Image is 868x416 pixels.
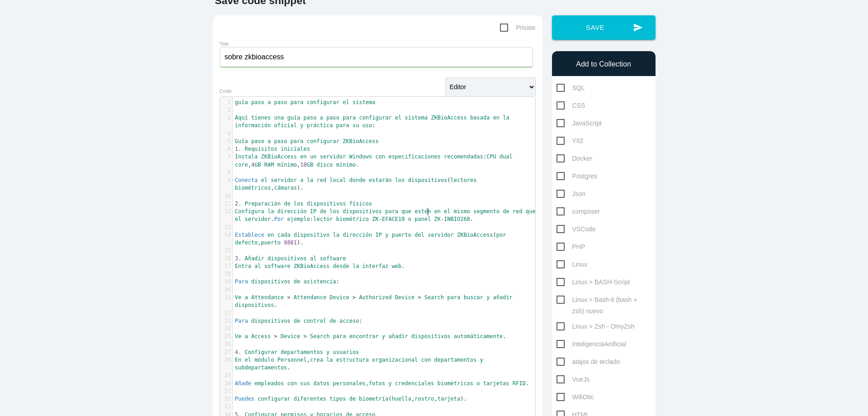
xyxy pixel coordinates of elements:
[557,241,585,253] span: PHP
[235,278,340,285] span: :
[415,396,434,402] span: rostro
[277,162,297,168] span: mínimo
[235,99,248,105] span: guía
[235,232,509,246] span: ( , ).
[220,130,232,138] div: 4
[310,255,316,262] span: al
[294,294,326,301] span: Attendance
[281,146,310,152] span: iniciales
[251,318,291,324] span: dispositivos
[303,278,336,285] span: asistencia
[251,99,264,105] span: paso
[310,333,330,339] span: Search
[313,380,330,387] span: datos
[235,380,529,387] span: , .
[245,357,251,363] span: el
[235,396,255,402] span: Puedes
[235,318,248,324] span: Para
[486,153,496,160] span: CPU
[220,106,232,114] div: 2
[235,185,271,191] span: biométricos
[336,357,369,363] span: estructura
[470,115,490,121] span: basada
[392,232,411,238] span: puerto
[353,122,359,129] span: su
[220,114,232,122] div: 3
[320,255,346,262] span: software
[343,115,356,121] span: para
[220,309,232,317] div: 22
[220,192,232,200] div: 10
[281,349,323,355] span: departamentos
[343,99,349,105] span: el
[235,357,486,371] span: , .
[395,294,415,301] span: Device
[251,115,271,121] span: tienes
[421,357,431,363] span: con
[300,153,307,160] span: en
[220,138,232,145] div: 5
[483,380,509,387] span: tarjetas
[395,380,434,387] span: credenciales
[235,294,241,301] span: Ve
[235,138,248,144] span: Guía
[245,294,248,301] span: a
[441,216,444,222] span: -
[235,153,258,160] span: Instala
[633,15,643,40] i: send
[245,146,277,152] span: Requisitos
[336,216,369,222] span: biométrico
[388,380,392,387] span: y
[274,138,287,144] span: paso
[326,349,330,355] span: y
[493,294,513,301] span: añadir
[268,232,274,238] span: en
[310,208,316,215] span: IP
[330,396,346,402] span: tipos
[220,200,232,208] div: 11
[220,372,232,379] div: 29
[294,396,326,402] span: diferentes
[500,22,536,33] span: Private
[294,201,304,207] span: los
[300,177,303,183] span: a
[220,278,232,286] div: 19
[415,208,431,215] span: estén
[287,216,310,222] span: ejemplo
[431,115,467,121] span: ZKBioAccess
[287,380,297,387] span: con
[349,177,365,183] span: donde
[251,294,284,301] span: Attendance
[557,60,651,68] h6: Add to Collection
[268,208,274,215] span: la
[388,153,441,160] span: especificaciones
[235,177,480,191] span: ( , ).
[235,162,248,168] span: core
[375,232,382,238] span: IP
[405,115,428,121] span: sistema
[359,115,392,121] span: configurar
[277,208,307,215] span: dirección
[274,99,287,105] span: paso
[343,208,382,215] span: dispositivos
[557,135,584,147] span: YII2
[261,239,280,246] span: puerto
[220,380,232,387] div: 30
[300,122,303,129] span: y
[395,177,405,183] span: los
[359,294,392,301] span: Authorized
[220,349,232,356] div: 27
[375,153,385,160] span: con
[274,185,297,191] span: cámaras
[353,294,356,301] span: >
[303,318,326,324] span: control
[513,208,523,215] span: red
[220,294,232,301] div: 21
[320,115,323,121] span: a
[235,318,363,324] span: :
[220,47,533,67] input: What does this code do?
[385,208,398,215] span: para
[235,232,264,238] span: Establece
[503,115,509,121] span: la
[251,278,291,285] span: dispositivos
